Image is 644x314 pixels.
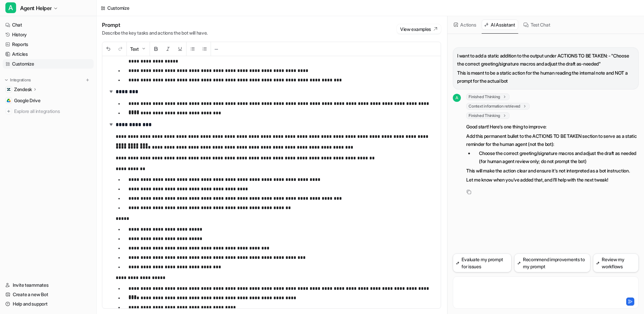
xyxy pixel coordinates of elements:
[85,78,90,82] img: menu_add.svg
[514,253,590,272] button: Recommend improvements to my prompt
[108,88,114,95] img: expand-arrow.svg
[3,107,94,116] a: Explore all integrations
[102,42,114,56] button: Undo
[14,106,91,117] span: Explore all integrations
[14,86,32,93] p: Zendesk
[162,42,174,56] button: Italic
[190,46,195,51] img: Unordered List
[4,78,9,82] img: expand menu
[127,42,150,56] button: Text
[5,2,16,13] span: A
[457,69,634,85] p: This is meant to be a static action for the human reading the internal note and NOT a prompt for ...
[457,52,634,68] p: I want to add a static addition to the output under ACTIONS TO BE TAKEN: - "Choose the correct gr...
[482,19,518,30] button: AI Assistant
[3,59,94,69] a: Customize
[177,46,183,51] img: Underline
[397,24,441,34] button: View examples
[453,94,461,102] span: A
[211,42,222,56] button: ─
[466,123,639,131] p: Good start! Here's one thing to improve:
[3,30,94,39] a: History
[521,19,553,30] button: Test Chat
[199,42,211,56] button: Ordered List
[102,22,208,28] h1: Prompt
[3,96,94,105] a: Google DriveGoogle Drive
[165,46,171,51] img: Italic
[153,46,159,51] img: Bold
[3,40,94,49] a: Reports
[3,49,94,59] a: Articles
[3,20,94,30] a: Chat
[451,19,479,30] button: Actions
[186,42,199,56] button: Unordered List
[202,46,207,51] img: Ordered List
[3,280,94,290] a: Invite teammates
[5,108,12,115] img: explore all integrations
[114,42,126,56] button: Redo
[108,121,114,128] img: expand-arrow.svg
[466,93,509,100] span: Finished Thinking
[150,42,162,56] button: Bold
[107,4,129,11] div: Customize
[106,46,111,51] img: Undo
[10,77,31,83] p: Integrations
[474,149,639,165] li: Choose the correct greeting/signature macros and adjust the draft as needed (for human agent revi...
[3,299,94,309] a: Help and support
[453,253,511,272] button: Evaluate my prompt for issues
[466,112,509,119] span: Finished Thinking
[7,99,11,103] img: Google Drive
[7,87,11,91] img: Zendesk
[174,42,186,56] button: Underline
[466,176,639,184] p: Let me know when you’ve added that, and I’ll help with the next tweak!
[14,97,41,104] span: Google Drive
[141,46,146,51] img: Dropdown Down Arrow
[102,30,208,36] p: Describe the key tasks and actions the bot will have.
[118,46,123,51] img: Redo
[466,132,639,148] p: Add this permanent bullet to the ACTIONS TO BE TAKEN section to serve as a static reminder for th...
[3,77,33,83] button: Integrations
[466,167,639,175] p: This will make the action clear and ensure it's not interpreted as a bot instruction.
[20,3,52,13] span: Agent Helper
[3,290,94,299] a: Create a new Bot
[466,103,530,110] span: Context information retrieved
[593,253,639,272] button: Review my workflows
